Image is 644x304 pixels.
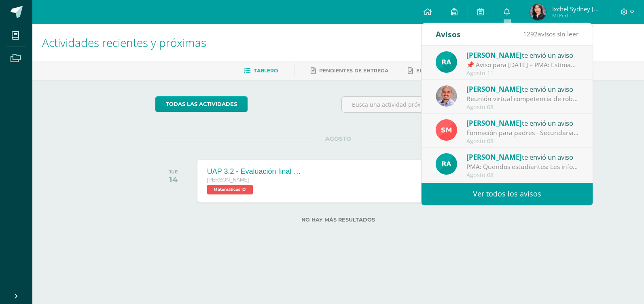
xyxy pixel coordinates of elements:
[169,175,178,184] div: 14
[466,51,522,60] span: [PERSON_NAME]
[436,153,457,175] img: d166cc6b6add042c8d443786a57c7763.png
[466,104,579,111] div: Agosto 08
[466,84,522,94] span: [PERSON_NAME]
[436,119,457,141] img: a4c9654d905a1a01dc2161da199b9124.png
[207,167,304,176] div: UAP 3.2 - Evaluación final de unidad sobre algebra de matrices y matriz inversa
[416,68,452,74] span: Entregadas
[552,12,601,19] span: Mi Perfil
[254,68,278,74] span: Tablero
[466,152,579,162] div: te envió un aviso
[436,51,457,73] img: d166cc6b6add042c8d443786a57c7763.png
[466,162,579,171] div: PMA: Queridos estudiantes: Les informo que la próxima semana se realizarán las evaluaciones de me...
[466,152,522,162] span: [PERSON_NAME]
[312,135,364,142] span: AGOSTO
[466,138,579,145] div: Agosto 08
[466,94,579,103] div: Reunión virtual competencia de robótica en Cobán: Buen día saludos cordiales, el día de hoy a las...
[530,4,546,20] img: 3f16ab4277534182f7003f10328dc66e.png
[408,64,452,77] a: Entregadas
[42,35,206,50] span: Actividades recientes y próximas
[422,183,593,205] a: Ver todos los avisos
[466,84,579,94] div: te envió un aviso
[466,118,579,128] div: te envió un aviso
[552,5,601,13] span: Ixchel Sydney [PERSON_NAME] [PERSON_NAME]
[436,23,461,45] div: Avisos
[466,128,579,137] div: Formación para padres - Secundaria: Estimada Familia Marista del Liceo Guatemala, saludos y bendi...
[207,185,253,194] span: Matemáticas 'D'
[319,68,388,74] span: Pendientes de entrega
[523,30,578,38] span: avisos sin leer
[244,64,278,77] a: Tablero
[466,70,579,77] div: Agosto 11
[207,177,249,183] span: [PERSON_NAME]
[311,64,388,77] a: Pendientes de entrega
[466,118,522,128] span: [PERSON_NAME]
[436,85,457,107] img: f4ddca51a09d81af1cee46ad6847c426.png
[466,60,579,70] div: 📌 Aviso para Mañana – PMA: Estimados estudiantes, Les informo que mañana se llevará a cabo el PMA...
[466,172,579,179] div: Agosto 08
[342,97,521,112] input: Busca una actividad próxima aquí...
[169,169,178,175] div: JUE
[155,96,248,112] a: todas las Actividades
[155,217,521,223] label: No hay más resultados
[466,50,579,60] div: te envió un aviso
[523,30,538,38] span: 1292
